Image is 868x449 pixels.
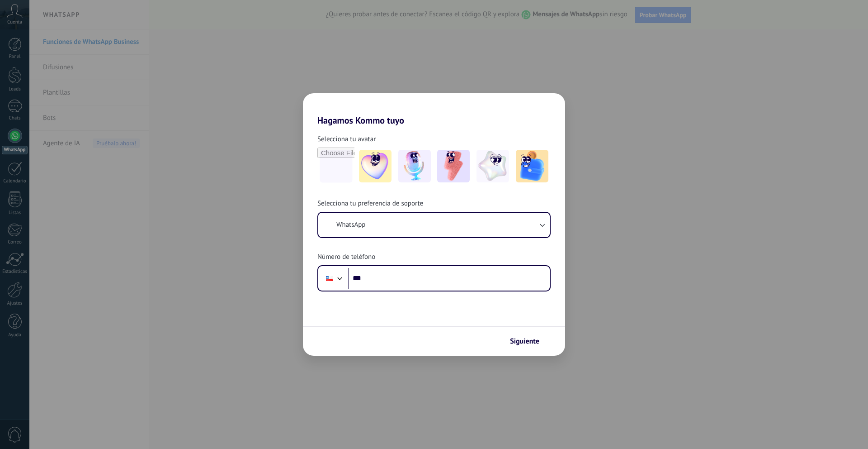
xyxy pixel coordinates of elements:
[516,150,548,182] img: -5.jpeg
[437,150,470,182] img: -3.jpeg
[506,334,552,349] button: Siguiente
[303,93,565,126] h2: Hagamos Kommo tuyo
[398,150,431,182] img: -2.jpeg
[476,150,509,182] img: -4.jpeg
[359,150,392,182] img: -1.jpeg
[321,269,338,288] div: Chile: + 56
[336,220,365,229] span: WhatsApp
[318,213,550,237] button: WhatsApp
[510,338,539,344] span: Siguiente
[317,253,375,262] span: Número de teléfono
[317,135,376,144] span: Selecciona tu avatar
[317,199,423,208] span: Selecciona tu preferencia de soporte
